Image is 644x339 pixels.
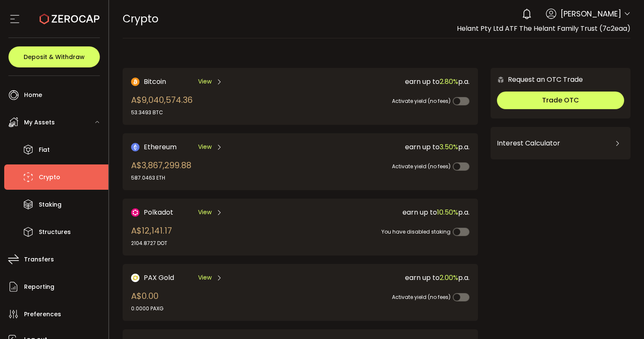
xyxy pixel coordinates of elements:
[440,142,458,152] span: 3.50%
[561,8,621,19] span: [PERSON_NAME]
[497,133,624,153] div: Interest Calculator
[131,109,193,116] div: 53.3493 BTC
[602,299,644,339] iframe: Chat Widget
[24,253,54,266] span: Transfers
[131,224,172,247] div: A$12,141.17
[497,76,504,83] img: 6nGpN7MZ9FLuBP83NiajKbTRY4UzlzQtBKtCrLLspmCkSvCZHBKvY3NxgQaT5JnOQREvtQ257bXeeSTueZfAPizblJ+Fe8JwA...
[144,76,166,87] span: Bitcoin
[437,207,458,217] span: 10.50%
[39,144,50,156] span: Fiat
[300,272,470,283] div: earn up to p.a.
[131,208,140,217] img: DOT
[144,272,174,283] span: PAX Gold
[440,77,458,86] span: 2.80%
[491,74,583,85] div: Request an OTC Trade
[300,76,470,87] div: earn up to p.a.
[131,174,191,182] div: 587.0463 ETH
[131,159,191,182] div: A$3,867,299.88
[300,142,470,152] div: earn up to p.a.
[440,273,458,282] span: 2.00%
[144,207,173,218] span: Polkadot
[392,163,451,170] span: Activate yield (no fees)
[300,207,470,218] div: earn up to p.a.
[8,46,100,67] button: Deposit & Withdraw
[198,143,212,151] span: View
[24,116,55,129] span: My Assets
[131,290,164,312] div: A$0.00
[497,91,624,109] button: Trade OTC
[131,305,164,312] div: 0.0000 PAXG
[198,273,212,282] span: View
[24,308,61,320] span: Preferences
[457,24,631,33] span: Helant Pty Ltd ATF The Helant Family Trust (7c2eaa)
[144,142,177,152] span: Ethereum
[131,78,140,86] img: Bitcoin
[198,208,212,217] span: View
[131,274,140,282] img: PAX Gold
[24,281,54,293] span: Reporting
[392,293,451,301] span: Activate yield (no fees)
[123,11,158,26] span: Crypto
[24,89,42,101] span: Home
[24,54,85,60] span: Deposit & Withdraw
[131,143,140,151] img: Ethereum
[542,95,579,105] span: Trade OTC
[381,228,451,235] span: You have disabled staking
[39,226,71,238] span: Structures
[39,171,60,183] span: Crypto
[39,199,62,211] span: Staking
[131,239,172,247] div: 2104.8727 DOT
[131,94,193,116] div: A$9,040,574.36
[198,77,212,86] span: View
[392,97,451,105] span: Activate yield (no fees)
